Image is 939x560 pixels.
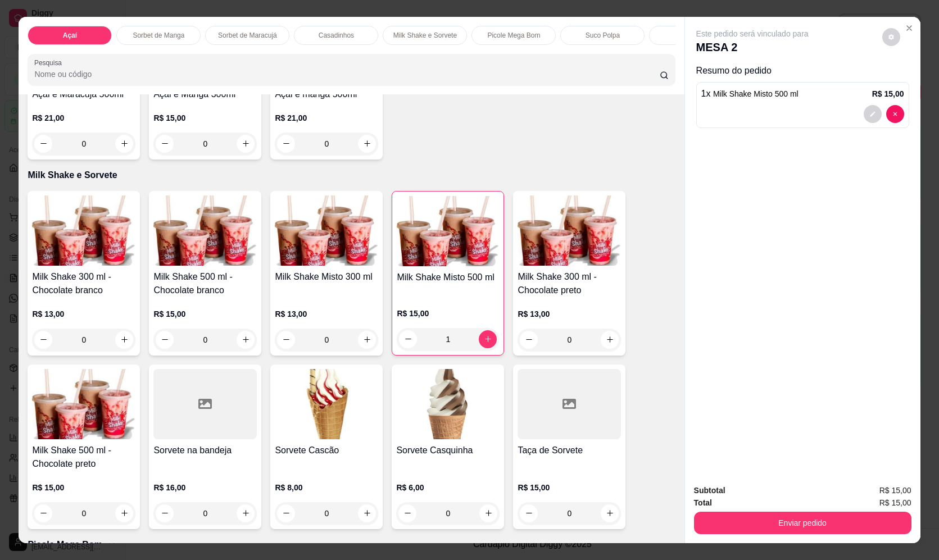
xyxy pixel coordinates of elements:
[275,270,378,284] h4: Milk Shake Misto 300 ml
[153,482,257,493] p: R$ 16,00
[864,105,882,123] button: decrease-product-quantity
[32,482,135,493] p: R$ 15,00
[218,31,277,40] p: Sorbet de Maracujá
[32,369,135,439] img: product-image
[518,308,621,320] p: R$ 13,00
[133,31,184,40] p: Sorbet de Manga
[275,308,378,320] p: R$ 13,00
[275,195,378,266] img: product-image
[396,444,500,457] h4: Sorvete Casquinha
[275,444,378,457] h4: Sorvete Cascão
[518,270,621,297] h4: Milk Shake 300 ml - Chocolate preto
[696,39,809,55] p: MESA 2
[319,31,354,40] p: Casadinhos
[153,88,257,101] h4: Açai e Manga 300ml
[153,308,257,320] p: R$ 15,00
[32,444,135,471] h4: Milk Shake 500 ml - Chocolate preto
[153,195,257,266] img: product-image
[32,88,135,101] h4: Açai e Maracuja 500ml
[32,195,135,266] img: product-image
[153,270,257,297] h4: Milk Shake 500 ml - Chocolate branco
[900,19,918,37] button: Close
[34,69,659,80] input: Pesquisa
[694,512,911,534] button: Enviar pedido
[63,31,77,40] p: Açaí
[32,308,135,320] p: R$ 13,00
[396,369,500,439] img: product-image
[701,87,799,101] p: 1 x
[518,482,621,493] p: R$ 15,00
[393,31,457,40] p: Milk Shake e Sorvete
[275,112,378,124] p: R$ 21,00
[518,195,621,266] img: product-image
[397,196,499,266] img: product-image
[34,58,66,67] label: Pesquisa
[694,486,725,495] strong: Subtotal
[879,484,911,497] span: R$ 15,00
[32,112,135,124] p: R$ 21,00
[28,538,675,552] p: Picole Mega Bom
[275,482,378,493] p: R$ 8,00
[397,308,499,319] p: R$ 15,00
[153,444,257,457] h4: Sorvete na bandeja
[696,28,809,39] p: Este pedido será vinculado para
[275,88,378,101] h4: Açai e manga 500ml
[879,497,911,509] span: R$ 15,00
[886,105,904,123] button: decrease-product-quantity
[518,444,621,457] h4: Taça de Sorvete
[872,88,904,99] p: R$ 15,00
[275,369,378,439] img: product-image
[882,28,900,46] button: decrease-product-quantity
[32,270,135,297] h4: Milk Shake 300 ml - Chocolate branco
[586,31,620,40] p: Suco Polpa
[153,112,257,124] p: R$ 15,00
[696,64,909,78] p: Resumo do pedido
[487,31,540,40] p: Picole Mega Bom
[397,271,499,284] h4: Milk Shake Misto 500 ml
[713,89,799,98] span: Milk Shake Misto 500 ml
[28,169,675,182] p: Milk Shake e Sorvete
[396,482,500,493] p: R$ 6,00
[694,498,712,507] strong: Total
